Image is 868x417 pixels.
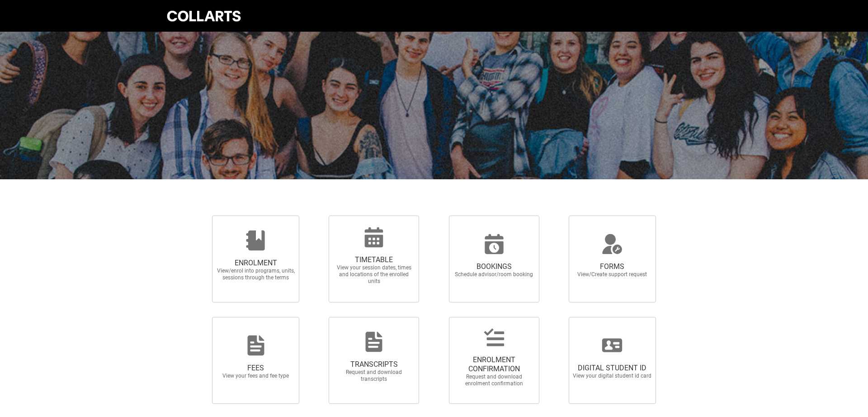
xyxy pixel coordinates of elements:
[454,374,534,387] span: Request and download enrolment confirmation
[216,364,296,373] span: FEES
[454,355,534,374] span: ENROLMENT CONFIRMATION
[572,262,652,271] span: FORMS
[334,264,414,285] span: View your session dates, times and locations of the enrolled units
[334,360,414,369] span: TRANSCRIPTS
[334,369,414,383] span: Request and download transcripts
[572,271,652,278] span: View/Create support request
[216,259,296,268] span: ENROLMENT
[216,373,296,379] span: View your fees and fee type
[334,255,414,264] span: TIMETABLE
[454,262,534,271] span: BOOKINGS
[698,14,703,15] button: User Profile
[454,271,534,278] span: Schedule advisor/room booking
[572,373,652,379] span: View your digital student id card
[216,268,296,281] span: View/enrol into programs, units, sessions through the terms
[572,364,652,373] span: DIGITAL STUDENT ID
